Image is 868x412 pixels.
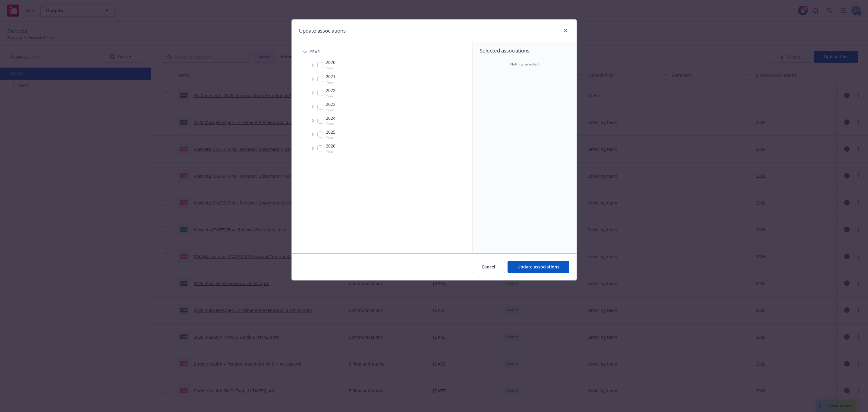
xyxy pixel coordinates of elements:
span: Year [326,149,335,154]
button: Update associations [508,261,569,273]
span: 2024 [326,115,335,121]
span: 2021 [326,73,335,80]
span: 2025 [326,129,335,135]
a: close [562,27,569,34]
span: Year [326,135,335,140]
span: Year [326,80,335,85]
h1: Update associations [299,27,346,35]
span: 2022 [326,87,335,93]
span: Nothing selected [510,62,539,67]
span: Year [326,65,335,71]
button: Cancel [472,261,505,273]
span: Update associations [517,264,559,270]
div: Tree Example [292,46,472,155]
span: 2020 [326,59,335,65]
span: 2026 [326,143,335,149]
span: Year [326,107,335,113]
span: 2023 [326,101,335,107]
span: Selected associations [480,47,569,54]
span: Cancel [482,264,495,270]
span: Year [310,50,320,54]
span: Year [326,121,335,126]
span: Year [326,93,335,99]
